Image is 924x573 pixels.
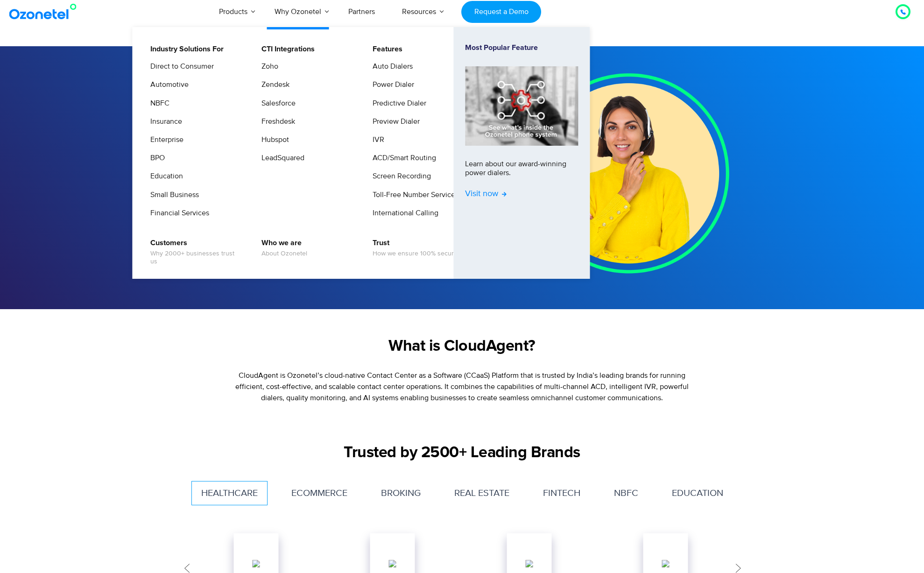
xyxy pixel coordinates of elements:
a: Education [662,481,733,505]
img: phone-system-min.jpg [465,66,578,145]
a: CustomersWhy 2000+ businesses trust us [144,237,244,267]
span: Visit now [465,189,507,199]
a: Broking [371,481,430,505]
a: Ecommerce [282,481,357,505]
a: Zoho [255,61,280,72]
a: Direct to Consumer [144,61,215,72]
img: apollohospitals.jpg [252,560,260,567]
a: Power Dialer [367,79,416,91]
a: Predictive Dialer [367,98,428,109]
a: BPO [144,152,166,164]
a: Education [144,170,184,182]
img: healthians.jpg [662,560,669,567]
p: CloudAgent is Ozonetel’s cloud-native Contact Center as a Software (CCaaS) Platform that is trust... [229,370,696,403]
a: LeadSquared [255,152,306,164]
a: Who we areAbout Ozonetel [255,237,309,259]
a: NBFC [604,481,648,505]
span: Why 2000+ businesses trust us [150,250,242,266]
a: Preview Dialer [367,116,421,127]
a: Toll-Free Number Services [367,189,460,201]
a: Fintech [533,481,590,505]
a: NBFC [144,98,171,109]
a: CTI Integrations [255,43,316,55]
a: Automotive [144,79,190,91]
img: apollo.jpg [525,560,533,567]
a: TrustHow we ensure 100% security [367,237,462,259]
a: Screen Recording [367,170,432,182]
a: Insurance [144,116,183,127]
a: Most Popular FeatureLearn about our award-winning power dialers.Visit now [465,43,578,262]
span: How we ensure 100% security [373,250,460,258]
a: International Calling [367,207,440,219]
h2: Trusted by 2500+ Leading Brands [175,444,749,462]
a: Healthcare [191,481,268,505]
a: Freshdesk [255,116,296,127]
a: Auto Dialers [367,61,414,72]
a: ACD/Smart Routing [367,152,437,164]
a: Request a Demo [461,1,541,23]
a: Salesforce [255,98,297,109]
a: Industry Solutions For [144,43,225,55]
a: Financial Services [144,207,211,219]
a: Zendesk [255,79,291,91]
a: Small Business [144,189,200,201]
a: Features [367,43,404,55]
a: Real Estate [444,481,519,505]
a: Hubspot [255,134,290,146]
span: About Ozonetel [261,250,307,258]
a: IVR [367,134,386,146]
h2: What is CloudAgent? [229,337,696,356]
a: Enterprise [144,134,185,146]
img: Rainbow.jpg [389,560,396,567]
